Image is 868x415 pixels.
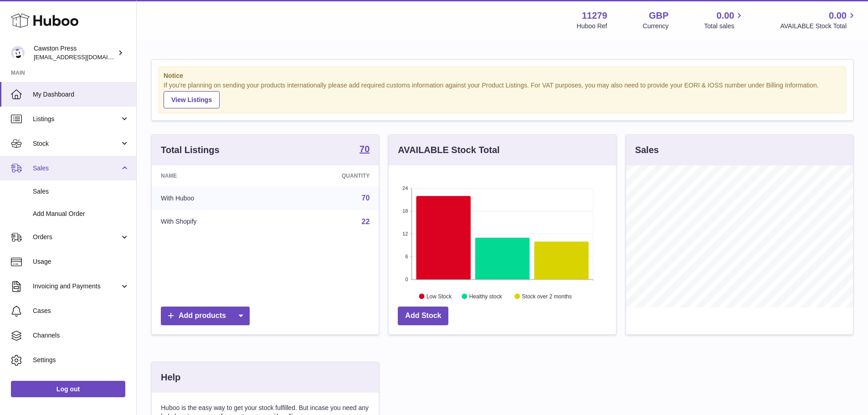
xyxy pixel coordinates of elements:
[360,144,370,155] a: 70
[403,185,408,191] text: 24
[704,22,745,31] span: Total sales
[33,90,129,99] span: My Dashboard
[398,144,499,156] h3: AVAILABLE Stock Total
[33,331,129,340] span: Channels
[33,210,129,218] span: Add Manual Order
[643,22,669,31] div: Currency
[780,10,857,31] a: 0.00 AVAILABLE Stock Total
[161,144,220,156] h3: Total Listings
[362,194,370,202] a: 70
[33,307,129,315] span: Cases
[577,22,607,31] div: Huboo Ref
[406,254,408,259] text: 6
[34,53,134,61] span: [EMAIL_ADDRESS][DOMAIN_NAME]
[704,10,745,31] a: 0.00 Total sales
[426,293,452,299] text: Low Stock
[152,165,274,186] th: Name
[161,371,180,384] h3: Help
[780,22,857,31] span: AVAILABLE Stock Total
[164,91,220,108] a: View Listings
[522,293,572,299] text: Stock over 2 months
[717,10,734,22] span: 0.00
[469,293,503,299] text: Healthy stock
[403,208,408,214] text: 18
[649,10,668,22] strong: GBP
[398,307,448,325] a: Add Stock
[360,144,370,154] strong: 70
[33,139,120,148] span: Stock
[362,218,370,225] a: 22
[11,46,25,60] img: internalAdmin-11279@internal.huboo.com
[33,187,129,196] span: Sales
[33,233,120,241] span: Orders
[164,72,841,80] strong: Notice
[635,144,659,156] h3: Sales
[34,44,116,61] div: Cawston Press
[11,381,125,397] a: Log out
[152,210,274,234] td: With Shopify
[33,356,129,364] span: Settings
[33,115,120,123] span: Listings
[161,307,250,325] a: Add products
[33,257,129,266] span: Usage
[152,186,274,210] td: With Huboo
[274,165,379,186] th: Quantity
[403,231,408,236] text: 12
[33,164,120,173] span: Sales
[164,81,841,108] div: If you're planning on sending your products internationally please add required customs informati...
[33,282,120,291] span: Invoicing and Payments
[829,10,847,22] span: 0.00
[582,10,607,22] strong: 11279
[406,277,408,282] text: 0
